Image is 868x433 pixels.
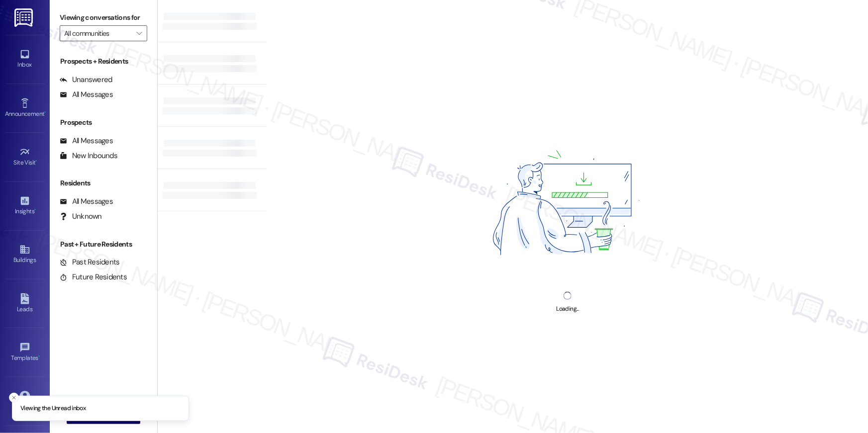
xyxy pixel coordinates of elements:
[36,158,37,165] span: •
[50,56,157,67] div: Prospects + Residents
[5,46,45,73] a: Inbox
[5,241,45,268] a: Buildings
[5,144,45,171] a: Site Visit •
[60,89,113,100] div: All Messages
[38,353,40,360] span: •
[5,192,45,219] a: Insights •
[20,404,86,413] p: Viewing the Unread inbox
[60,211,102,222] div: Unknown
[5,339,45,366] a: Templates •
[60,196,113,207] div: All Messages
[557,304,579,314] div: Loading...
[64,25,131,41] input: All communities
[34,206,36,213] span: •
[50,239,157,250] div: Past + Future Residents
[60,257,120,267] div: Past Residents
[9,393,19,403] button: Close toast
[14,8,35,27] img: ResiDesk Logo
[50,117,157,128] div: Prospects
[60,75,112,85] div: Unanswered
[60,136,113,146] div: All Messages
[50,178,157,188] div: Residents
[60,10,147,25] label: Viewing conversations for
[136,29,142,37] i: 
[5,290,45,317] a: Leads
[44,109,46,116] span: •
[60,151,117,161] div: New Inbounds
[60,272,127,282] div: Future Residents
[5,388,45,415] a: Account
